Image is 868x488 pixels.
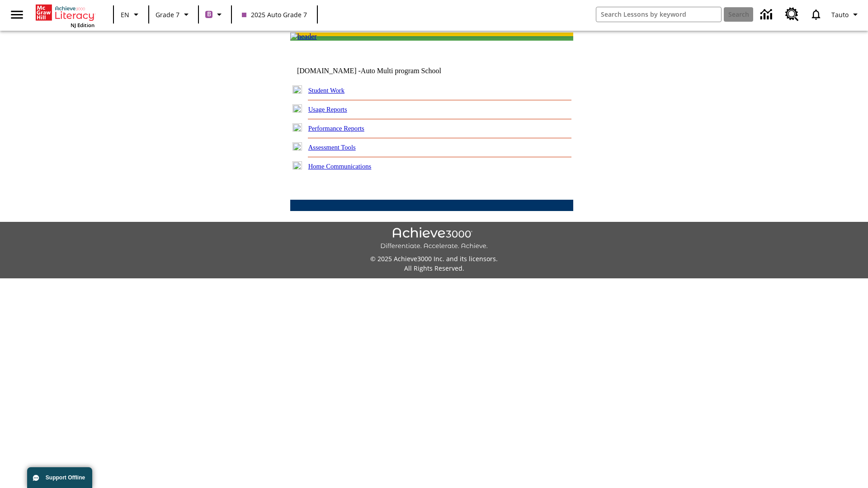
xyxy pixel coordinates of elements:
button: Language: EN, Select a language [117,6,146,23]
button: Boost Class color is purple. Change class color [202,6,228,23]
div: Home [36,3,94,28]
a: Notifications [804,3,828,26]
button: Support Offline [27,467,92,488]
span: Support Offline [46,474,85,481]
a: Usage Reports [308,106,347,113]
a: Assessment Tools [308,144,356,151]
span: B [207,9,211,20]
button: Open side menu [4,1,30,28]
span: Tauto [831,10,849,19]
button: Grade: Grade 7, Select a grade [152,6,195,23]
a: Data Center [755,2,780,27]
img: plus.gif [292,104,302,113]
img: plus.gif [292,161,302,169]
span: Grade 7 [156,10,179,19]
span: EN [121,10,129,19]
img: plus.gif [292,123,302,131]
span: NJ Edition [71,22,94,28]
img: plus.gif [292,85,302,94]
button: Profile/Settings [828,6,864,23]
a: Student Work [308,87,344,94]
a: Resource Center, Will open in new tab [780,2,804,27]
img: plus.gif [292,142,302,150]
a: Performance Reports [308,125,364,132]
td: [DOMAIN_NAME] - [297,67,463,75]
a: Home Communications [308,163,372,170]
img: header [290,33,317,41]
nobr: Auto Multi program School [361,67,441,75]
img: Achieve3000 Differentiate Accelerate Achieve [380,227,488,250]
input: search field [596,7,721,22]
span: 2025 Auto Grade 7 [242,10,307,19]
